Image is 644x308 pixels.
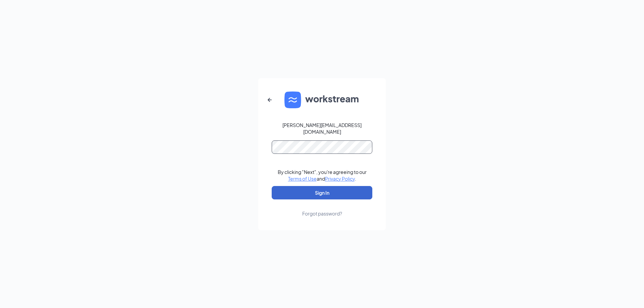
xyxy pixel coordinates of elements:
button: ArrowLeftNew [262,92,278,108]
svg: ArrowLeftNew [266,96,274,104]
a: Terms of Use [288,176,317,182]
div: Forgot password? [302,210,342,217]
div: [PERSON_NAME][EMAIL_ADDRESS][DOMAIN_NAME] [272,122,372,135]
div: By clicking "Next", you're agreeing to our and . [278,169,367,182]
button: Sign In [272,186,372,199]
img: WS logo and Workstream text [284,91,360,108]
a: Privacy Policy [325,176,355,182]
a: Forgot password? [302,199,342,217]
